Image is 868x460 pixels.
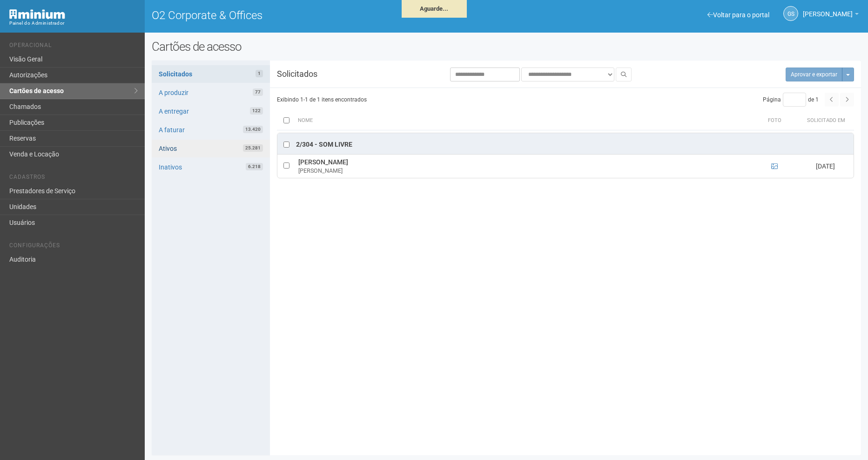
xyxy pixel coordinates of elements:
[270,70,369,78] h3: Solicitados
[9,242,138,252] li: Configurações
[152,102,270,120] a: A entregar122
[152,84,270,101] a: A produzir77
[803,12,859,19] a: [PERSON_NAME]
[298,167,749,175] div: [PERSON_NAME]
[246,163,263,170] span: 6.218
[152,140,270,157] a: Ativos25.281
[783,6,798,21] a: GS
[9,19,138,27] div: Painel do Administrador
[763,96,819,103] span: Página de 1
[152,9,499,21] h1: O2 Corporate & Offices
[752,111,798,130] th: Foto
[253,88,263,96] span: 77
[296,155,751,178] td: [PERSON_NAME]
[250,107,263,115] span: 122
[243,126,263,133] span: 13.420
[152,40,861,54] h2: Cartões de acesso
[152,121,270,139] a: A faturar13.420
[243,144,263,152] span: 25.281
[771,162,778,170] a: Ver foto
[816,162,835,170] span: [DATE]
[296,111,752,130] th: Nome
[296,140,352,149] div: 2/304 - SOM LIVRE
[256,70,263,77] span: 1
[277,96,367,103] span: Exibindo 1-1 de 1 itens encontrados
[9,42,138,52] li: Operacional
[803,1,853,18] span: Gabriela Souza
[152,65,270,83] a: Solicitados1
[707,11,769,19] a: Voltar para o portal
[807,117,845,123] span: Solicitado em
[152,158,270,176] a: Inativos6.218
[9,9,65,19] img: Minium
[9,174,138,183] li: Cadastros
